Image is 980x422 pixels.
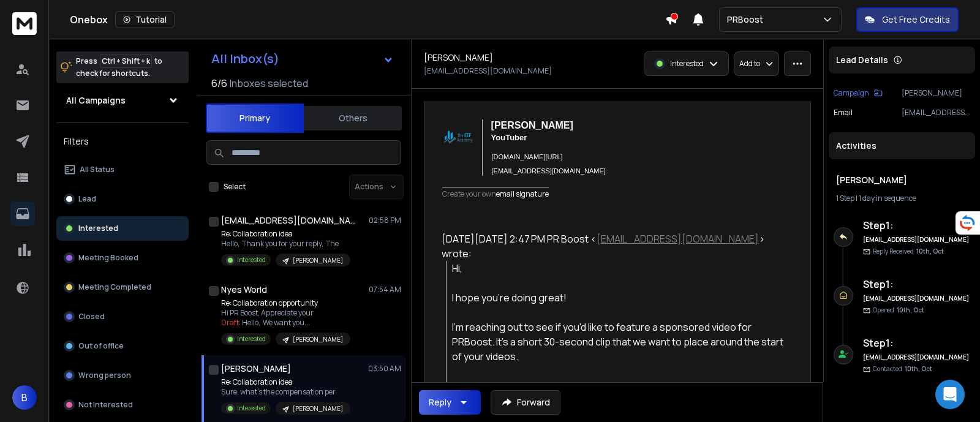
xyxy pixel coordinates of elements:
[56,304,189,329] button: Closed
[442,201,443,202] img: __tpx__
[836,193,854,203] span: 1 Step
[56,275,189,300] button: Meeting Completed
[221,387,350,397] p: Sure, what’s the compensation per
[902,108,970,118] p: [EMAIL_ADDRESS][DOMAIN_NAME]
[863,277,970,292] h6: Step 1 :
[221,377,350,387] p: Re: Collaboration idea
[56,393,189,417] button: Not Interested
[882,13,950,26] p: Get Free Credits
[670,59,704,69] p: Interested
[442,189,549,199] a: Create your ownemail signature
[916,247,944,255] span: 10th, Oct
[221,214,356,227] h1: [EMAIL_ADDRESS][DOMAIN_NAME]
[56,133,189,150] h3: Filters
[56,157,189,182] button: All Status
[78,400,133,410] p: Not Interested
[221,298,350,308] p: Re: Collaboration opportunity
[863,235,970,244] h6: [EMAIL_ADDRESS][DOMAIN_NAME]
[78,341,124,351] p: Out of office
[863,336,970,350] h6: Step 1 :
[80,165,115,175] p: All Status
[897,306,924,314] span: 10th, Oct
[873,364,932,374] p: Contacted
[836,174,968,186] h1: [PERSON_NAME]
[442,82,783,202] div: Sure, what’s the compensation per video for me?
[12,385,37,410] button: B
[419,390,481,415] button: Reply
[293,256,343,265] p: [PERSON_NAME]
[863,294,970,303] h6: [EMAIL_ADDRESS][DOMAIN_NAME]
[902,88,970,98] p: [PERSON_NAME]
[202,47,404,71] button: All Inbox(s)
[492,167,606,175] a: [EMAIL_ADDRESS][DOMAIN_NAME]
[293,404,343,413] p: [PERSON_NAME]
[211,53,279,65] h1: All Inbox(s)
[836,54,888,66] p: Lead Details
[56,363,189,388] button: Wrong person
[78,224,118,233] p: Interested
[369,216,401,225] p: 02:58 PM
[115,11,175,28] button: Tutorial
[237,334,266,344] p: Interested
[56,246,189,270] button: Meeting Booked
[230,76,308,91] h3: Inboxes selected
[76,55,162,80] p: Press to check for shortcuts.
[221,239,350,249] p: Hello, Thank you for your reply, The
[834,88,883,98] button: Campaign
[496,189,549,199] span: email signature
[224,182,246,192] label: Select
[905,364,932,373] span: 10th, Oct
[863,353,970,362] h6: [EMAIL_ADDRESS][DOMAIN_NAME]
[859,193,916,203] span: 1 day in sequence
[727,13,768,26] p: PRBoost
[424,51,493,64] h1: [PERSON_NAME]
[70,11,665,28] div: Onebox
[856,7,959,32] button: Get Free Credits
[442,232,783,261] div: [DATE][DATE] 2:47 PM PR Boost < > wrote:
[429,396,451,409] div: Reply
[829,132,975,159] div: Activities
[211,76,227,91] span: 6 / 6
[863,218,970,233] h6: Step 1 :
[237,404,266,413] p: Interested
[78,312,105,322] p: Closed
[242,317,310,328] span: Hello, We want you ...
[221,308,350,318] p: Hi PR Boost, Appreciate your
[491,390,560,415] button: Forward
[56,334,189,358] button: Out of office
[304,105,402,132] button: Others
[221,317,241,328] span: Draft:
[56,88,189,113] button: All Campaigns
[221,284,267,296] h1: Nyes World
[206,104,304,133] button: Primary
[834,88,869,98] p: Campaign
[597,232,759,246] a: [EMAIL_ADDRESS][DOMAIN_NAME]
[56,187,189,211] button: Lead
[221,229,350,239] p: Re: Collaboration idea
[873,247,944,256] p: Reply Received
[491,133,527,142] span: YouTuber
[293,335,343,344] p: [PERSON_NAME]
[424,66,552,76] p: [EMAIL_ADDRESS][DOMAIN_NAME]
[836,194,968,203] div: |
[100,54,152,68] span: Ctrl + Shift + k
[56,216,189,241] button: Interested
[78,194,96,204] p: Lead
[237,255,266,265] p: Interested
[78,371,131,380] p: Wrong person
[66,94,126,107] h1: All Campaigns
[873,306,924,315] p: Opened
[78,282,151,292] p: Meeting Completed
[491,120,573,130] span: [PERSON_NAME]
[834,108,853,118] p: Email
[78,253,138,263] p: Meeting Booked
[443,120,473,160] img: photo
[221,363,291,375] h1: [PERSON_NAME]
[935,380,965,409] div: Open Intercom Messenger
[492,153,563,160] a: [DOMAIN_NAME][URL]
